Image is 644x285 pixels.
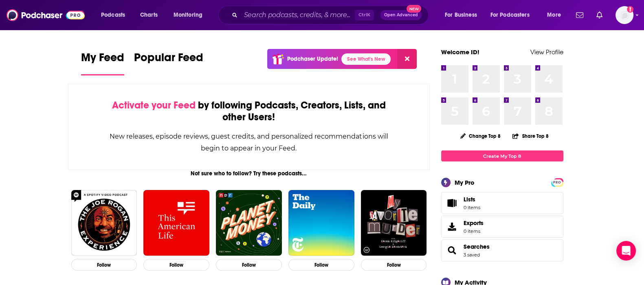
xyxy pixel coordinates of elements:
button: Follow [216,259,282,271]
a: Show notifications dropdown [573,8,587,22]
img: The Daily [288,190,354,256]
svg: Add a profile image [627,6,633,13]
input: Search podcasts, credits, & more... [241,9,355,22]
button: open menu [439,9,487,22]
span: Popular Feed [134,51,203,69]
div: Not sure who to follow? Try these podcasts... [68,170,430,177]
span: For Podcasters [490,9,530,21]
span: Lists [464,196,480,203]
img: This American Life [143,190,209,256]
button: open menu [95,9,136,22]
button: Share Top 8 [512,128,549,144]
span: PRO [552,179,562,186]
span: More [547,9,561,21]
span: Exports [464,219,484,227]
span: For Business [445,9,477,21]
span: Activate your Feed [112,99,196,111]
span: Open Advanced [384,13,418,17]
div: New releases, episode reviews, guest credits, and personalized recommendations will begin to appe... [109,130,389,154]
a: Welcome ID! [441,48,479,56]
span: New [407,5,421,13]
div: Search podcasts, credits, & more... [226,6,436,24]
a: 3 saved [464,252,480,258]
p: Podchaser Update! [287,55,338,62]
a: Create My Top 8 [441,150,563,161]
span: Lists [464,196,475,203]
div: by following Podcasts, Creators, Lists, and other Users! [109,99,389,123]
img: The Joe Rogan Experience [71,190,137,256]
button: Follow [71,259,137,271]
img: User Profile [615,6,633,24]
span: Exports [444,221,460,232]
div: Open Intercom Messenger [616,241,636,261]
button: Change Top 8 [455,131,506,141]
img: Planet Money [216,190,282,256]
a: PRO [552,179,562,185]
button: open menu [168,9,213,22]
span: Searches [441,239,563,261]
span: 0 items [464,205,480,210]
a: Popular Feed [134,51,203,75]
span: Lists [444,197,460,209]
a: Searches [464,243,490,250]
img: Podchaser - Follow, Share and Rate Podcasts [7,7,85,23]
a: Lists [441,192,563,214]
span: My Feed [81,51,124,69]
button: Open AdvancedNew [380,10,422,20]
a: See What's New [341,53,391,65]
span: Ctrl K [355,10,374,20]
span: 0 items [464,228,484,234]
a: Show notifications dropdown [593,8,606,22]
a: Charts [135,9,163,22]
button: open menu [485,9,541,22]
div: My Pro [455,179,475,186]
button: Show profile menu [615,6,633,24]
a: Searches [444,245,460,256]
button: open menu [541,9,571,22]
span: Podcasts [101,9,125,21]
span: Logged in as idcontent [615,6,633,24]
button: Follow [143,259,209,271]
a: My Feed [81,51,124,75]
a: View Profile [530,48,563,56]
span: Charts [140,9,158,21]
a: Exports [441,216,563,238]
button: Follow [288,259,354,271]
img: My Favorite Murder with Karen Kilgariff and Georgia Hardstark [361,190,427,256]
button: Follow [361,259,427,271]
span: Monitoring [174,9,202,21]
